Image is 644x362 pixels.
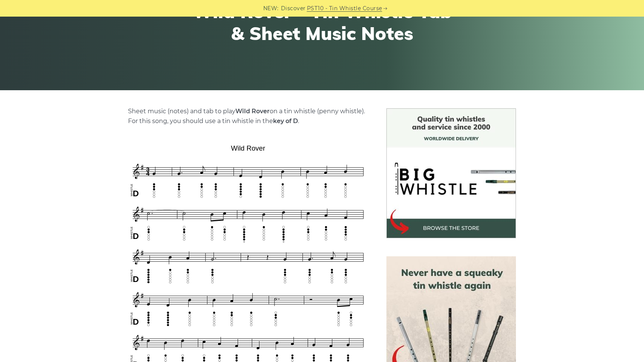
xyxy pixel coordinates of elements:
img: BigWhistle Tin Whistle Store [386,108,516,238]
span: NEW: [263,4,279,13]
strong: Wild Rover [235,108,270,115]
a: PST10 - Tin Whistle Course [307,4,382,13]
p: Sheet music (notes) and tab to play on a tin whistle (penny whistle). For this song, you should u... [128,106,368,126]
h1: Wild Rover - Tin Whistle Tab & Sheet Music Notes [183,1,461,44]
span: Discover [281,4,306,13]
strong: key of D [273,117,298,125]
